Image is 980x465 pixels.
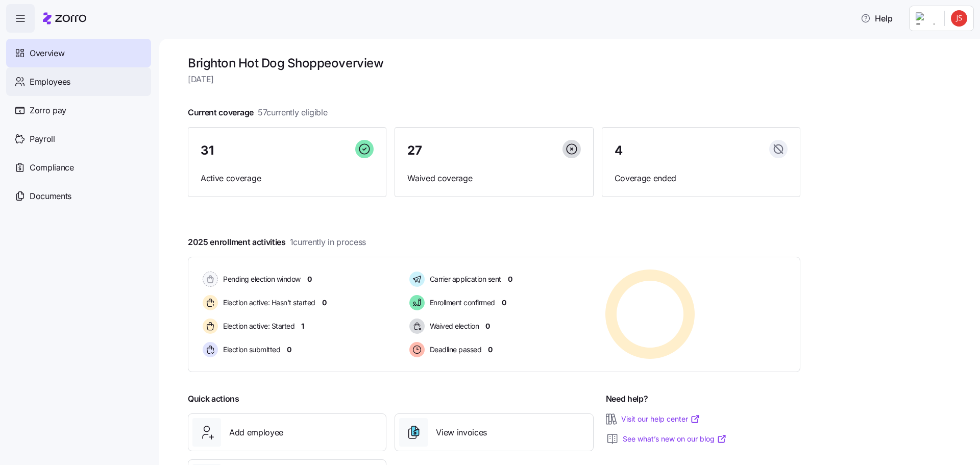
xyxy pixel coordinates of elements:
a: Employees [6,67,151,96]
span: 0 [307,274,312,284]
span: Pending election window [220,274,301,284]
button: Help [852,8,901,29]
span: Employees [30,76,70,88]
a: Payroll [6,125,151,153]
span: 0 [485,321,490,331]
span: 31 [201,144,213,157]
a: Overview [6,39,151,67]
span: Election submitted [220,345,280,355]
img: dabd418a90e87b974ad9e4d6da1f3d74 [951,10,967,27]
a: See what’s new on our blog [623,434,727,444]
span: 57 currently eligible [258,106,328,119]
span: 4 [615,144,623,157]
span: 0 [322,298,327,308]
span: Compliance [30,161,74,174]
span: Need help? [606,393,648,405]
span: Deadline passed [427,345,482,355]
span: 1 [301,321,304,331]
span: Overview [30,47,64,60]
span: [DATE] [188,73,800,86]
img: Employer logo [916,12,936,25]
span: 0 [488,345,493,355]
span: Quick actions [188,393,239,405]
span: Waived election [427,321,479,331]
span: Add employee [229,426,283,439]
h1: Brighton Hot Dog Shoppe overview [188,55,800,71]
span: Enrollment confirmed [427,298,495,308]
span: Documents [30,190,71,203]
span: Election active: Started [220,321,295,331]
span: 0 [502,298,506,308]
span: 0 [287,345,291,355]
span: Help [861,12,893,25]
span: View invoices [436,426,487,439]
span: Current coverage [188,106,328,119]
span: Payroll [30,133,55,145]
span: Waived coverage [407,172,580,185]
span: 1 currently in process [290,236,366,249]
span: Coverage ended [615,172,788,185]
span: Election active: Hasn't started [220,298,315,308]
span: Carrier application sent [427,274,501,284]
span: Active coverage [201,172,374,185]
span: Zorro pay [30,104,66,117]
span: 27 [407,144,422,157]
a: Compliance [6,153,151,182]
span: 2025 enrollment activities [188,236,366,249]
a: Visit our help center [621,414,700,424]
span: 0 [508,274,512,284]
a: Zorro pay [6,96,151,125]
a: Documents [6,182,151,210]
